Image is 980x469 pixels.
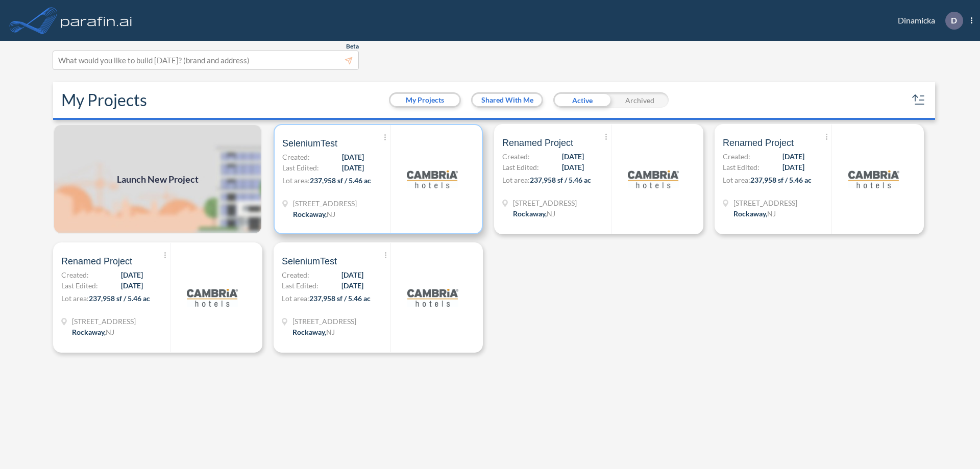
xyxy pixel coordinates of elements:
span: [DATE] [121,280,143,291]
span: 237,958 sf / 5.46 ac [310,176,371,185]
span: SeleniumTest [282,255,337,267]
span: Lot area: [282,294,309,303]
span: 321 Mt Hope Ave [513,198,577,208]
span: Lot area: [282,176,310,185]
span: NJ [767,209,776,218]
span: Lot area: [502,176,530,184]
span: [DATE] [562,162,584,172]
span: NJ [327,210,335,218]
span: NJ [547,209,555,218]
span: NJ [326,328,335,336]
div: Rockaway, NJ [513,208,555,219]
span: 321 Mt Hope Ave [293,198,357,209]
span: Rockaway , [733,209,767,218]
img: logo [848,154,899,205]
span: 321 Mt Hope Ave [733,198,797,208]
span: Created: [723,151,750,162]
span: Last Edited: [282,280,318,291]
h2: My Projects [61,90,147,110]
span: Renamed Project [723,137,794,149]
img: logo [59,10,134,31]
div: Rockaway, NJ [72,327,114,337]
span: [DATE] [782,151,804,162]
span: Last Edited: [61,280,98,291]
span: Last Edited: [723,162,759,172]
img: logo [407,272,458,323]
div: Active [553,92,611,108]
span: Launch New Project [117,172,199,186]
button: Shared With Me [473,94,542,106]
span: Beta [346,42,359,51]
span: Created: [282,269,309,280]
p: D [951,16,957,25]
span: Lot area: [723,176,750,184]
div: Rockaway, NJ [292,327,335,337]
div: Archived [611,92,669,108]
span: 237,958 sf / 5.46 ac [309,294,371,303]
span: NJ [106,328,114,336]
span: [DATE] [342,152,364,162]
span: SeleniumTest [282,137,337,150]
div: Dinamicka [883,12,972,30]
img: logo [407,154,458,205]
span: Rockaway , [292,328,326,336]
span: 321 Mt Hope Ave [72,316,136,327]
span: 237,958 sf / 5.46 ac [89,294,150,303]
span: Created: [502,151,530,162]
span: Created: [61,269,89,280]
button: My Projects [390,94,459,106]
span: 237,958 sf / 5.46 ac [750,176,812,184]
span: [DATE] [562,151,584,162]
div: Rockaway, NJ [293,209,335,219]
span: Last Edited: [282,162,319,173]
img: logo [628,154,679,205]
span: [DATE] [341,269,363,280]
span: Renamed Project [502,137,573,149]
span: Renamed Project [61,255,132,267]
span: [DATE] [342,162,364,173]
span: Created: [282,152,310,162]
span: 321 Mt Hope Ave [292,316,356,327]
a: Launch New Project [53,124,262,234]
span: Lot area: [61,294,89,303]
button: sort [911,92,927,108]
img: logo [187,272,238,323]
span: 237,958 sf / 5.46 ac [530,176,591,184]
span: Rockaway , [513,209,547,218]
span: [DATE] [121,269,143,280]
img: add [53,124,262,234]
span: Rockaway , [293,210,327,218]
span: Rockaway , [72,328,106,336]
span: Last Edited: [502,162,539,172]
div: Rockaway, NJ [733,208,776,219]
span: [DATE] [341,280,363,291]
span: [DATE] [782,162,804,172]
